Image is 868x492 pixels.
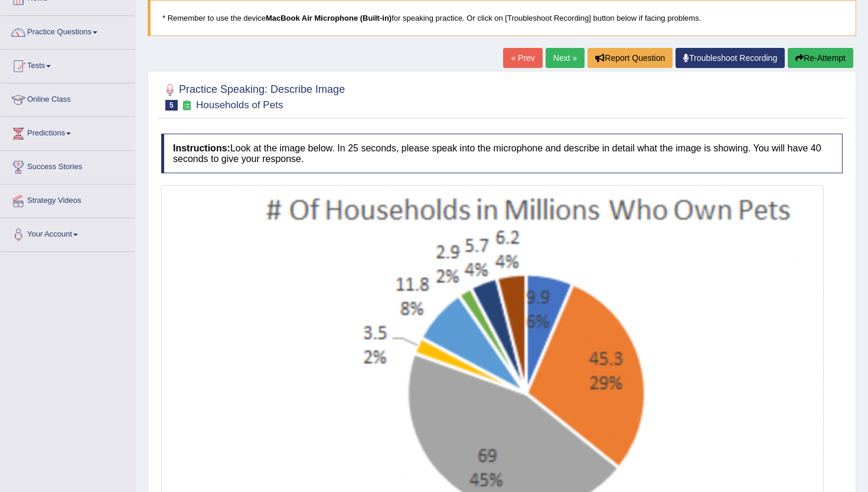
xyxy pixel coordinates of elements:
[1,50,135,79] a: Tests
[546,48,585,68] a: Next »
[1,184,135,214] a: Strategy Videos
[173,143,230,153] b: Instructions:
[788,48,853,68] button: Re-Attempt
[676,48,785,68] a: Troubleshoot Recording
[196,99,283,111] small: Households of Pets
[266,14,391,22] b: MacBook Air Microphone (Built-in)
[1,218,135,248] a: Your Account
[588,48,673,68] button: Report Question
[181,100,193,111] small: Exam occurring question
[161,81,345,111] h2: Practice Speaking: Describe Image
[1,151,135,180] a: Success Stories
[503,48,542,68] a: « Prev
[161,134,843,173] h4: Look at the image below. In 25 seconds, please speak into the microphone and describe in detail w...
[1,117,135,147] a: Predictions
[1,16,135,46] a: Practice Questions
[1,83,135,113] a: Online Class
[165,100,178,111] span: 5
